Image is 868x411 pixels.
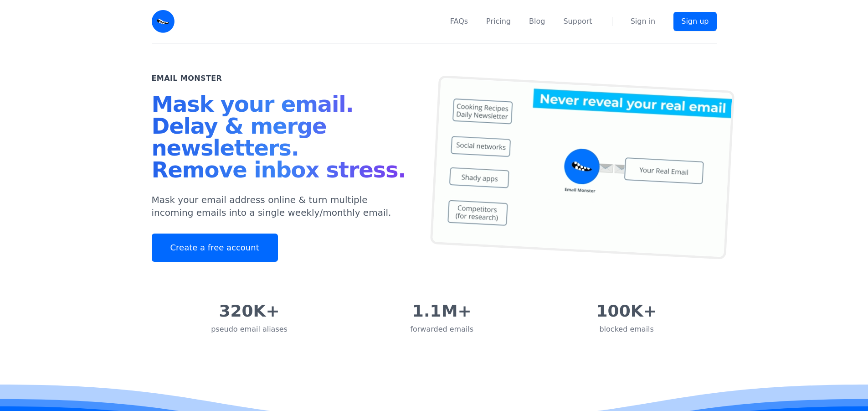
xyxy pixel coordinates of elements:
img: temp mail, free temporary mail, Temporary Email [430,75,734,260]
img: Email Monster [152,10,175,33]
a: FAQs [450,16,468,27]
a: Sign up [673,12,716,31]
h2: Email Monster [152,73,222,84]
div: pseudo email aliases [211,324,288,335]
a: Create a free account [152,234,278,262]
div: 1.1M+ [410,302,473,320]
div: 320K+ [211,302,288,320]
a: Support [563,16,592,27]
div: blocked emails [596,324,657,335]
div: forwarded emails [410,324,473,335]
p: Mask your email address online & turn multiple incoming emails into a single weekly/monthly email. [152,193,412,219]
a: Blog [529,16,545,27]
a: Sign in [631,16,656,27]
a: Pricing [486,16,511,27]
h1: Mask your email. Delay & merge newsletters. Remove inbox stress. [152,93,412,184]
div: 100K+ [596,302,657,320]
